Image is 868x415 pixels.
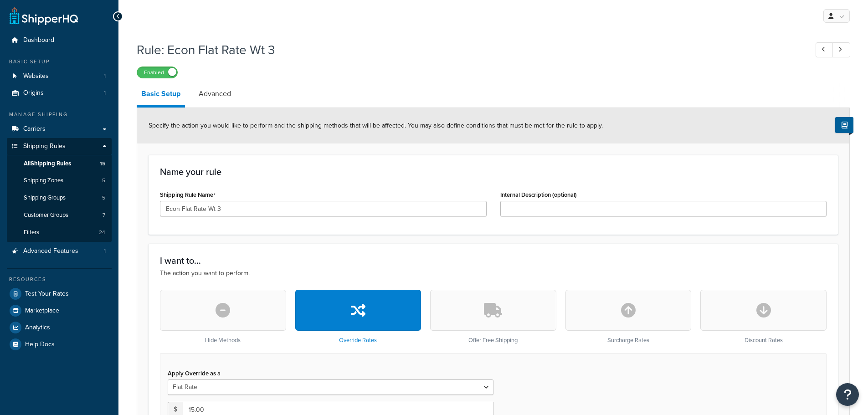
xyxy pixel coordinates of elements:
[7,111,112,118] div: Manage Shipping
[25,324,50,332] span: Analytics
[24,194,66,202] span: Shipping Groups
[102,194,105,202] span: 5
[7,32,112,49] a: Dashboard
[7,121,112,138] a: Carriers
[295,290,421,344] div: Override Rates
[25,341,55,348] span: Help Docs
[24,160,71,168] span: All Shipping Rules
[160,290,286,344] div: Hide Methods
[23,125,46,133] span: Carriers
[7,207,112,224] li: Customer Groups
[24,211,68,219] span: Customer Groups
[7,286,112,302] a: Test Your Rates
[7,190,112,206] a: Shipping Groups5
[194,83,236,105] a: Advanced
[103,211,105,219] span: 7
[7,224,112,241] a: Filters24
[137,41,799,59] h1: Rule: Econ Flat Rate Wt 3
[7,190,112,206] li: Shipping Groups
[24,229,39,236] span: Filters
[104,89,106,97] span: 1
[7,85,112,102] li: Origins
[137,67,177,78] label: Enabled
[700,290,827,344] div: Discount Rates
[160,256,827,266] h3: I want to...
[23,247,78,255] span: Advanced Features
[430,290,556,344] div: Offer Free Shipping
[7,68,112,85] li: Websites
[100,160,105,168] span: 15
[160,191,216,199] label: Shipping Rule Name
[7,172,112,189] a: Shipping Zones5
[816,42,833,57] a: Previous Record
[7,319,112,336] a: Analytics
[7,68,112,85] a: Websites1
[565,290,692,344] div: Surcharge Rates
[24,177,63,184] span: Shipping Zones
[500,191,577,198] label: Internal Description (optional)
[99,229,105,236] span: 24
[7,138,112,155] a: Shipping Rules
[104,247,106,255] span: 1
[168,370,221,377] label: Apply Override as a
[23,36,54,44] span: Dashboard
[25,290,69,298] span: Test Your Rates
[832,42,850,57] a: Next Record
[7,276,112,283] div: Resources
[149,121,603,130] span: Specify the action you would like to perform and the shipping methods that will be affected. You ...
[25,307,59,315] span: Marketplace
[836,383,859,406] button: Open Resource Center
[104,72,106,80] span: 1
[7,224,112,241] li: Filters
[23,143,66,150] span: Shipping Rules
[835,117,853,133] button: Show Help Docs
[7,172,112,189] li: Shipping Zones
[102,177,105,184] span: 5
[7,243,112,260] li: Advanced Features
[7,302,112,319] a: Marketplace
[160,268,827,278] p: The action you want to perform.
[7,58,112,66] div: Basic Setup
[23,89,44,97] span: Origins
[23,72,49,80] span: Websites
[7,155,112,172] a: AllShipping Rules15
[7,207,112,224] a: Customer Groups7
[7,138,112,242] li: Shipping Rules
[137,83,185,108] a: Basic Setup
[7,336,112,353] a: Help Docs
[160,167,827,177] h3: Name your rule
[7,243,112,260] a: Advanced Features1
[7,85,112,102] a: Origins1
